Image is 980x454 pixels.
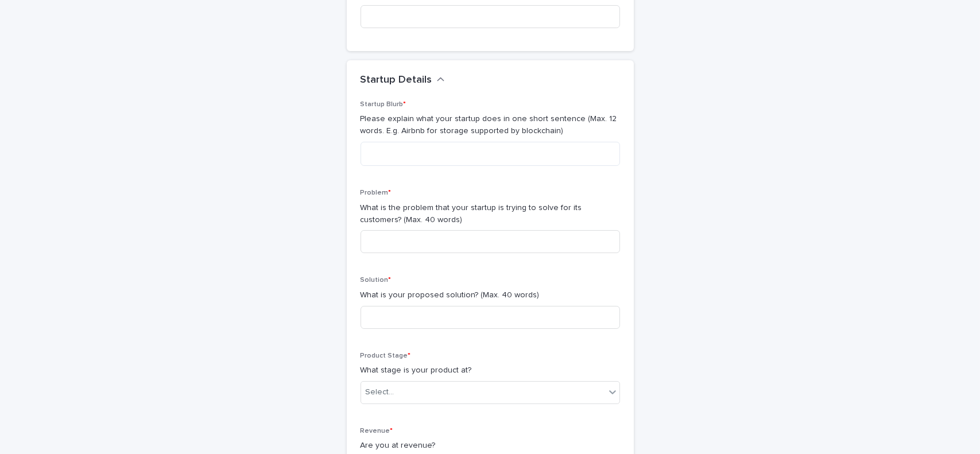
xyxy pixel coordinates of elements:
p: What is the problem that your startup is trying to solve for its customers? (Max. 40 words) [361,202,620,226]
div: Select... [366,386,394,398]
span: Product Stage [361,352,411,359]
span: Solution [361,277,392,284]
button: Startup Details [361,74,445,87]
p: Please explain what your startup does in one short sentence (Max. 12 words. E.g. Airbnb for stora... [361,113,620,137]
span: Problem [361,189,392,196]
p: Are you at revenue? [361,440,620,452]
span: Revenue [361,428,393,434]
p: What stage is your product at? [361,364,620,377]
h2: Startup Details [361,74,432,87]
p: What is your proposed solution? (Max. 40 words) [361,289,620,301]
span: Startup Blurb [361,101,406,108]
